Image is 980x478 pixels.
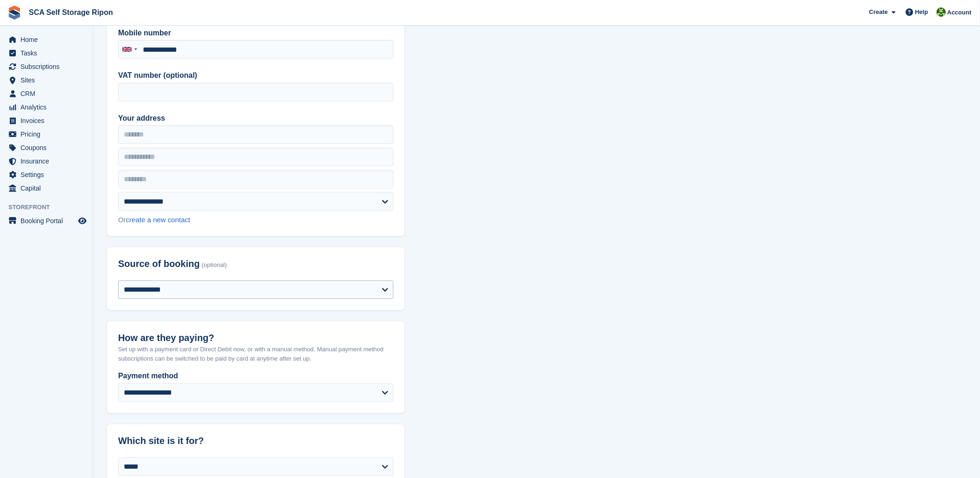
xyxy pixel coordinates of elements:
p: Set up with a payment card or Direct Debit now, or with a manual method. Manual payment method su... [118,345,393,363]
span: Storefront [8,203,93,212]
a: menu [5,47,88,60]
div: Or [118,215,393,225]
a: SCA Self Storage Ripon [25,5,117,20]
h2: Which site is it for? [118,436,393,446]
span: Subscriptions [20,60,76,73]
label: Mobile number [118,27,393,39]
span: Account [947,8,972,17]
span: Insurance [20,155,76,168]
span: Tasks [20,47,76,60]
a: menu [5,141,88,154]
span: Sites [20,74,76,87]
span: Booking Portal [20,214,76,227]
span: Create [869,7,888,17]
span: (optional) [202,262,227,269]
a: menu [5,74,88,87]
a: menu [5,128,88,141]
img: Kelly Neesham [937,7,946,17]
span: Settings [20,168,76,181]
label: Your address [118,113,393,124]
a: menu [5,214,88,227]
a: Preview store [77,215,88,226]
a: create a new contact [126,216,190,224]
a: menu [5,114,88,127]
span: Analytics [20,101,76,114]
a: menu [5,33,88,46]
span: Source of booking [118,259,200,269]
span: Help [915,7,928,17]
span: Invoices [20,114,76,127]
a: menu [5,101,88,114]
div: United Kingdom: +44 [119,41,140,58]
a: menu [5,168,88,181]
a: menu [5,182,88,195]
span: Coupons [20,141,76,154]
a: menu [5,87,88,100]
img: stora-icon-8386f47178a22dfd0bd8f6a31ec36ba5ce8667c1dd55bd0f319d3a0aa187defe.svg [7,6,21,20]
label: VAT number (optional) [118,70,393,81]
h2: How are they paying? [118,333,393,343]
a: menu [5,60,88,73]
span: Capital [20,182,76,195]
span: Home [20,33,76,46]
span: CRM [20,87,76,100]
label: Payment method [118,370,393,382]
span: Pricing [20,128,76,141]
a: menu [5,155,88,168]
